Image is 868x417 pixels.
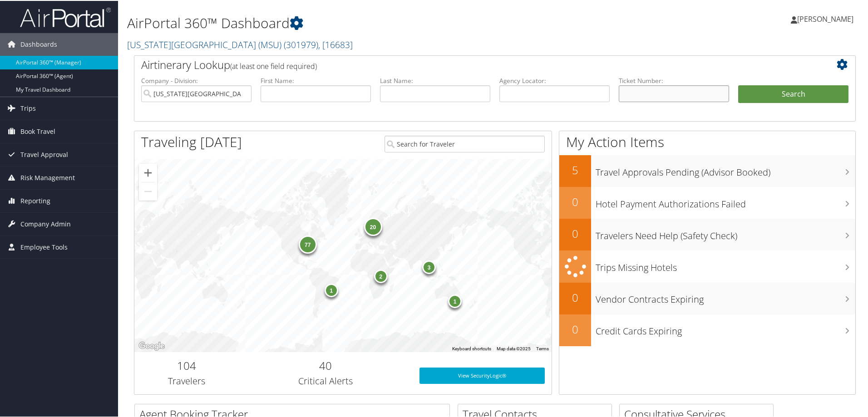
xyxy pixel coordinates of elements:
[20,212,71,235] span: Company Admin
[797,13,853,23] span: [PERSON_NAME]
[20,96,36,119] span: Trips
[20,6,111,27] img: airportal-logo.png
[20,32,57,55] span: Dashboards
[246,374,406,387] h3: Critical Alerts
[738,84,848,103] button: Search
[137,339,167,351] img: Google
[559,250,855,282] a: Trips Missing Hotels
[559,314,855,345] a: 0Credit Cards Expiring
[20,189,50,211] span: Reporting
[127,13,617,32] h1: AirPortal 360™ Dashboard
[791,5,863,32] a: [PERSON_NAME]
[246,357,406,373] h2: 40
[141,132,242,151] h1: Traveling [DATE]
[559,218,855,250] a: 0Travelers Need Help (Safety Check)
[141,374,232,387] h3: Travelers
[596,224,855,241] h3: Travelers Need Help (Safety Check)
[364,216,382,235] div: 20
[20,142,68,165] span: Travel Approval
[596,288,855,305] h3: Vendor Contracts Expiring
[318,38,353,50] span: , [ 16683 ]
[127,38,353,50] a: [US_STATE][GEOGRAPHIC_DATA] (MSU)
[596,319,855,337] h3: Credit Cards Expiring
[559,289,591,304] h2: 0
[499,75,610,84] label: Agency Locator:
[559,321,591,336] h2: 0
[559,193,591,209] h2: 0
[596,161,855,178] h3: Travel Approvals Pending (Advisor Booked)
[141,75,252,84] label: Company - Division:
[422,260,436,273] div: 3
[536,345,549,350] a: Terms (opens in new tab)
[385,135,545,152] input: Search for Traveler
[20,119,55,142] span: Book Travel
[559,132,855,151] h1: My Action Items
[139,163,157,181] button: Zoom in
[284,38,318,50] span: ( 301979 )
[380,75,490,84] label: Last Name:
[261,75,371,84] label: First Name:
[559,225,591,240] h2: 0
[419,367,545,383] a: View SecurityLogic®
[325,283,338,296] div: 1
[448,294,462,307] div: 1
[230,60,317,70] span: (at least one field required)
[20,235,68,258] span: Employee Tools
[139,182,157,200] button: Zoom out
[452,345,491,351] button: Keyboard shortcuts
[20,166,75,188] span: Risk Management
[497,345,531,350] span: Map data ©2025
[559,154,855,186] a: 5Travel Approvals Pending (Advisor Booked)
[141,357,232,373] h2: 104
[137,339,167,351] a: Open this area in Google Maps (opens a new window)
[298,235,316,253] div: 77
[596,256,855,273] h3: Trips Missing Hotels
[374,268,387,282] div: 2
[559,186,855,218] a: 0Hotel Payment Authorizations Failed
[559,162,591,177] h2: 5
[141,56,789,72] h2: Airtinerary Lookup
[559,282,855,314] a: 0Vendor Contracts Expiring
[619,75,729,84] label: Ticket Number:
[596,192,855,210] h3: Hotel Payment Authorizations Failed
